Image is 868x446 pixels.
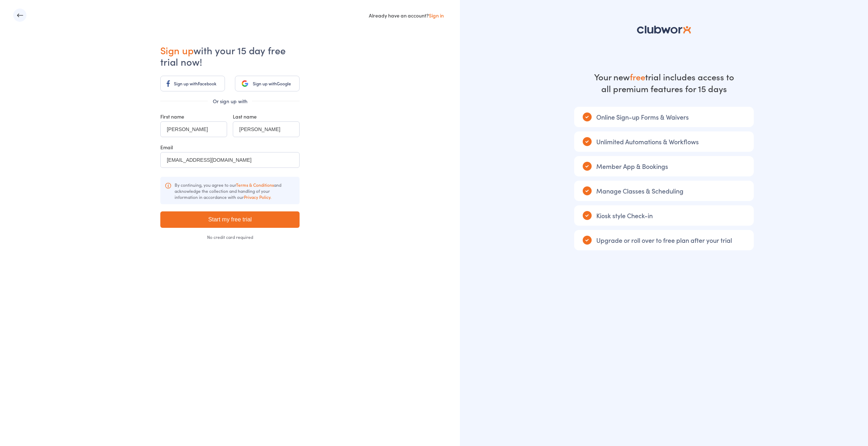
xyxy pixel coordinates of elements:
[593,71,736,94] div: Your new trial includes access to all premium features for 15 days
[160,97,300,105] div: Or sign up with
[160,121,227,137] input: First name
[160,235,300,239] div: No credit card required
[429,12,444,19] a: Sign in
[160,43,194,57] span: Sign up
[160,177,300,204] div: By continuing, you agree to our and acknowledge the collection and handling of your information i...
[235,76,300,91] a: Sign up withGoogle
[574,181,754,201] div: Manage Classes & Scheduling
[574,107,754,127] div: Online Sign-up Forms & Waivers
[637,26,691,34] img: logo-81c5d2ba81851df8b7b8b3f485ec5aa862684ab1dc4821eed5b71d8415c3dc76.svg
[574,156,754,176] div: Member App & Bookings
[160,76,225,91] a: Sign up withFacebook
[244,194,271,200] a: Privacy Policy.
[253,80,277,86] span: Sign up with
[236,182,274,188] a: Terms & Conditions
[160,211,300,228] input: Start my free trial
[174,80,198,86] span: Sign up with
[630,71,645,82] strong: free
[369,12,444,19] div: Already have an account?
[233,121,300,137] input: Last name
[160,113,227,120] div: First name
[574,131,754,152] div: Unlimited Automations & Workflows
[574,205,754,226] div: Kiosk style Check-in
[160,44,300,67] h1: with your 15 day free trial now!
[233,113,300,120] div: Last name
[574,230,754,250] div: Upgrade or roll over to free plan after your trial
[160,144,300,151] div: Email
[160,152,300,168] input: Your business email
